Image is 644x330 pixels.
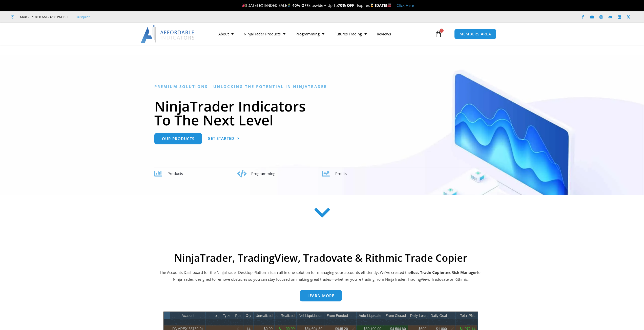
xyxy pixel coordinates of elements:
[168,171,183,176] span: Products
[460,32,491,36] span: MEMBERS AREA
[307,294,334,298] span: Learn more
[154,133,202,144] a: Our Products
[154,84,490,89] h6: Premium Solutions - Unlocking the Potential in NinjaTrader
[162,137,194,141] span: Our Products
[208,133,240,144] a: Get Started
[213,28,239,40] a: About
[292,3,308,8] strong: 40% OFF
[239,28,290,40] a: NinjaTrader Products
[300,290,342,301] a: Learn more
[370,4,374,7] img: ⌛
[440,29,444,33] span: 0
[154,99,490,127] h1: NinjaTrader Indicators To The Next Level
[213,28,433,40] nav: Menu
[242,4,246,7] img: 🎉
[451,270,477,275] strong: Risk Manager
[387,4,391,7] img: 🏭
[141,25,195,43] img: LogoAI | Affordable Indicators – NinjaTrader
[75,14,90,20] a: Trustpilot
[241,3,375,8] span: [DATE] EXTENDED SALE Sitewide + Up To | Expires
[290,28,329,40] a: Programming
[287,4,291,7] img: 🏌️‍♂️
[159,252,483,264] h2: NinjaTrader, TradingView, Tradovate & Rithmic Trade Copier
[411,270,445,275] b: Best Trade Copier
[397,3,414,8] a: Click Here
[208,137,234,140] span: Get Started
[159,269,483,283] p: The Accounts Dashboard for the NinjaTrader Desktop Platform is an all in one solution for managin...
[19,14,68,20] span: Mon - Fri: 8:00 AM – 6:00 PM EST
[372,28,396,40] a: Reviews
[329,28,372,40] a: Futures Trading
[251,171,275,176] span: Programming
[454,29,496,39] a: MEMBERS AREA
[335,171,347,176] span: Profits
[427,27,449,41] a: 0
[338,3,354,8] strong: 70% OFF
[375,3,391,8] strong: [DATE]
